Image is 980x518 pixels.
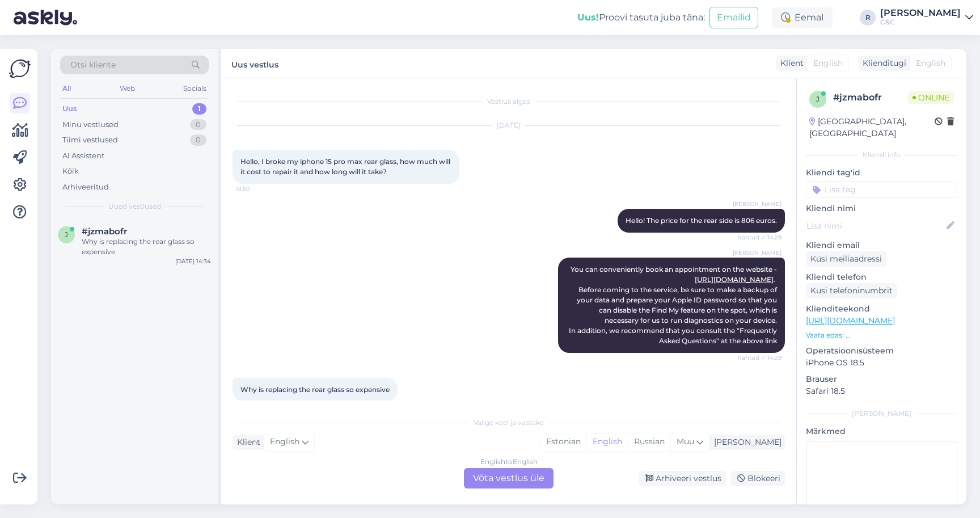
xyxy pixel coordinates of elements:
div: Uus [62,103,77,115]
div: Võta vestlus üle [464,468,554,488]
div: [PERSON_NAME] [806,408,957,419]
p: Operatsioonisüsteem [806,345,957,357]
div: Proovi tasuta juba täna: [577,11,705,24]
a: [PERSON_NAME]C&C [880,9,973,27]
span: Hello, I broke my iphone 15 pro max rear glass, how much will it cost to repair it and how long w... [240,157,452,176]
p: Kliendi telefon [806,271,957,283]
p: iPhone OS 18.5 [806,357,957,369]
span: Why is replacing the rear glass so expensive [240,385,390,394]
div: Blokeeri [730,471,785,486]
div: Minu vestlused [62,119,119,130]
div: # jzmabofr [833,91,908,104]
div: C&C [880,18,961,27]
div: R [860,10,876,26]
div: [PERSON_NAME] [709,436,782,448]
p: Brauser [806,373,957,385]
div: Web [117,81,137,96]
span: You can conveniently book an appointment on the website - . Before coming to the service, be sure... [569,265,779,345]
img: Askly Logo [9,58,31,79]
div: English [586,433,628,450]
span: Hello! The price for the rear side is 806 euros. [626,216,777,225]
div: Arhiveeri vestlus [639,471,726,486]
a: [URL][DOMAIN_NAME] [806,315,895,326]
p: Safari 18.5 [806,385,957,397]
div: Klienditugi [858,57,906,69]
span: English [916,57,945,69]
span: Nähtud ✓ 14:29 [737,353,782,362]
div: Russian [628,433,670,450]
span: English [270,436,299,448]
b: Uus! [577,12,599,23]
div: Eemal [772,7,833,28]
div: Valige keel ja vastake [233,418,785,428]
span: Nähtud ✓ 14:29 [737,233,782,242]
div: 0 [190,119,206,130]
div: Klient [776,57,804,69]
div: Why is replacing the rear glass so expensive [82,237,211,257]
div: [DATE] 14:34 [175,257,211,266]
span: Online [908,91,954,104]
button: Emailid [709,7,758,28]
span: j [816,95,820,103]
div: 1 [192,103,206,115]
div: Kliendi info [806,150,957,160]
div: Arhiveeritud [62,182,109,193]
p: Kliendi tag'id [806,167,957,179]
div: [GEOGRAPHIC_DATA], [GEOGRAPHIC_DATA] [809,116,935,140]
input: Lisa tag [806,181,957,198]
div: English to English [480,457,538,467]
div: Socials [181,81,209,96]
span: 13:50 [236,184,278,193]
p: Klienditeekond [806,303,957,315]
div: 0 [190,134,206,146]
label: Uus vestlus [231,56,278,71]
div: All [60,81,73,96]
div: Klient [233,436,260,448]
span: Uued vestlused [108,201,161,212]
div: AI Assistent [62,150,104,162]
span: English [813,57,843,69]
div: [DATE] [233,120,785,130]
span: [PERSON_NAME] [733,200,782,208]
p: Kliendi email [806,239,957,251]
div: Tiimi vestlused [62,134,118,146]
div: [PERSON_NAME] [880,9,961,18]
span: Muu [677,436,694,447]
div: Kõik [62,166,79,177]
span: Otsi kliente [70,59,116,71]
p: Märkmed [806,426,957,437]
p: Vaata edasi ... [806,330,957,340]
div: Küsi meiliaadressi [806,251,886,267]
a: [URL][DOMAIN_NAME] [695,275,774,284]
div: Vestlus algas [233,96,785,107]
span: #jzmabofr [82,226,127,237]
div: Küsi telefoninumbrit [806,283,897,298]
p: Kliendi nimi [806,203,957,214]
span: [PERSON_NAME] [733,249,782,257]
input: Lisa nimi [806,220,944,232]
div: Estonian [540,433,586,450]
span: j [65,230,68,239]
